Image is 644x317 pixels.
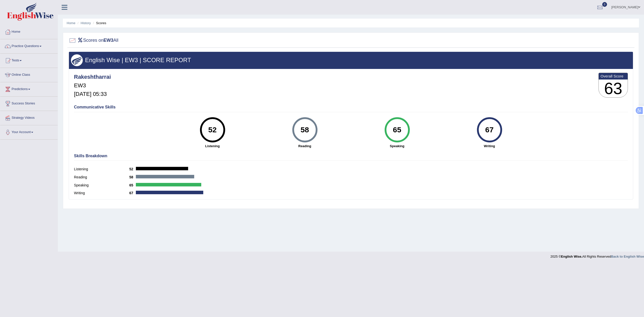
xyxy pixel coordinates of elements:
[0,39,58,52] a: Practice Questions
[74,91,111,97] h5: [DATE] 05:33
[446,144,533,148] strong: Writing
[67,21,75,25] a: Home
[296,119,314,140] div: 58
[550,252,644,259] div: 2025 © All Rights Reserved
[599,80,628,98] h3: 63
[0,54,58,66] a: Tests
[74,175,129,180] label: Reading
[74,167,129,172] label: Listening
[74,154,628,158] h4: Skills Breakdown
[0,111,58,124] a: Strategy Videos
[129,175,136,179] b: 58
[71,57,631,63] h3: English Wise | EW3 | SCORE REPORT
[129,167,136,171] b: 52
[388,119,406,140] div: 65
[611,255,644,258] a: Back to English Wise
[71,54,83,66] img: wings.png
[92,21,106,25] li: Scores
[74,190,129,196] label: Writing
[261,144,348,148] strong: Reading
[74,74,111,80] h4: Rakeshtharrai
[0,97,58,109] a: Success Stories
[74,183,129,188] label: Speaking
[0,82,58,95] a: Predictions
[81,21,91,25] a: History
[0,125,58,138] a: Your Account
[129,191,136,195] b: 67
[74,83,111,89] h5: EW3
[0,25,58,37] a: Home
[129,183,136,187] b: 65
[600,74,626,78] b: Overall Score
[602,2,607,7] span: 0
[353,144,441,148] strong: Speaking
[74,105,628,109] h4: Communicative Skills
[169,144,256,148] strong: Listening
[69,37,118,44] h2: Scores on All
[561,255,582,258] strong: English Wise.
[0,68,58,81] a: Online Class
[203,119,222,140] div: 52
[480,119,499,140] div: 67
[104,38,113,43] b: EW3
